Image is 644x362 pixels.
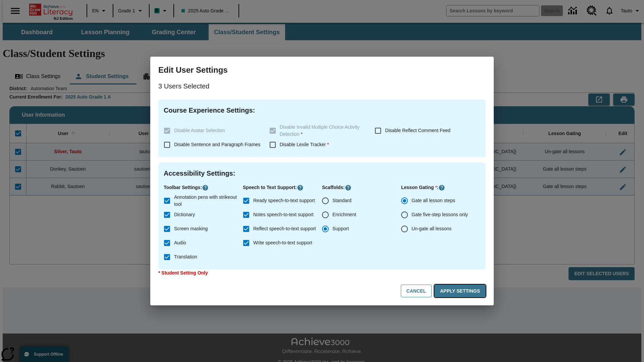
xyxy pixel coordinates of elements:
span: Enrichment [332,211,356,218]
h3: Edit User Settings [158,65,486,75]
label: These settings are specific to individual classes. To see these settings or make changes, please ... [266,124,370,138]
button: Click here to know more about [345,184,352,191]
span: Disable Lexile Tracker [280,142,329,147]
span: Reflect speech-to-text support [253,225,316,232]
label: These settings are specific to individual classes. To see these settings or make changes, please ... [160,124,264,138]
span: Translation [174,253,197,260]
span: Gate five-step lessons only [412,211,468,218]
span: Disable Sentence and Paragraph Frames [174,142,261,147]
span: Disable Avatar Selection [174,128,225,133]
span: Notes speech-to-text support [253,211,314,218]
h4: Accessibility Settings : [164,168,480,179]
span: Write speech-to-text support [253,239,312,246]
p: 3 Users Selected [158,81,486,92]
span: Gate all lesson steps [412,197,455,204]
span: Annotation pens with strikeout tool [174,194,237,208]
span: Support [332,225,349,232]
span: Ready speech-to-text support [253,197,315,204]
span: Disable Reflect Comment Feed [385,128,450,133]
button: Click here to know more about [438,184,445,191]
p: Toolbar Settings : [164,184,243,191]
span: Audio [174,239,186,246]
p: * Student Setting Only [158,269,486,277]
p: Speech to Text Support : [243,184,322,191]
h4: Course Experience Settings : [164,105,480,116]
span: Dictionary [174,211,195,218]
span: Un-gate all lessons [412,225,451,232]
button: Apply Settings [434,285,486,298]
button: Cancel [401,285,432,298]
span: Disable Invalid Multiple Choice Activity Detection [280,124,360,137]
p: Scaffolds : [322,184,401,191]
button: Click here to know more about [297,184,304,191]
button: Click here to know more about [202,184,209,191]
p: Lesson Gating : [401,184,480,191]
span: Screen masking [174,225,208,232]
span: Standard [332,197,352,204]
